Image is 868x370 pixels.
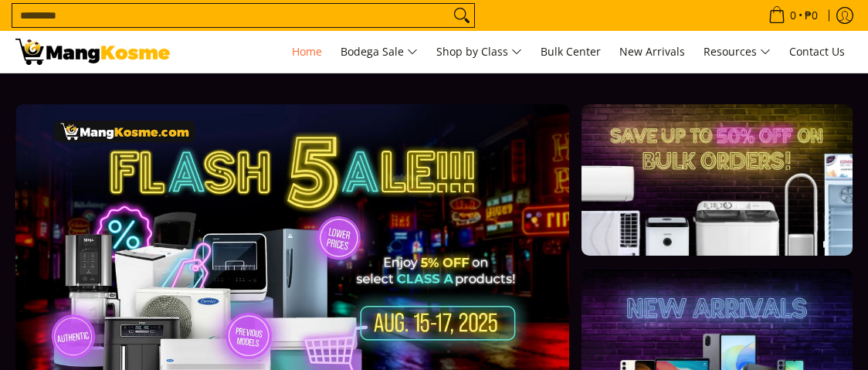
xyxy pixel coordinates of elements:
[533,31,609,73] a: Bulk Center
[541,44,601,59] span: Bulk Center
[284,31,330,73] a: Home
[436,42,522,62] span: Shop by Class
[612,31,693,73] a: New Arrivals
[619,44,685,59] span: New Arrivals
[341,42,418,62] span: Bodega Sale
[696,31,778,73] a: Resources
[802,10,820,21] span: ₱0
[764,7,822,24] span: •
[185,31,853,73] nav: Main Menu
[15,39,170,65] img: Mang Kosme: Your Home Appliances Warehouse Sale Partner!
[449,4,474,27] button: Search
[789,44,845,59] span: Contact Us
[788,10,798,21] span: 0
[292,44,322,59] span: Home
[333,31,426,73] a: Bodega Sale
[782,31,853,73] a: Contact Us
[429,31,530,73] a: Shop by Class
[704,42,771,62] span: Resources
